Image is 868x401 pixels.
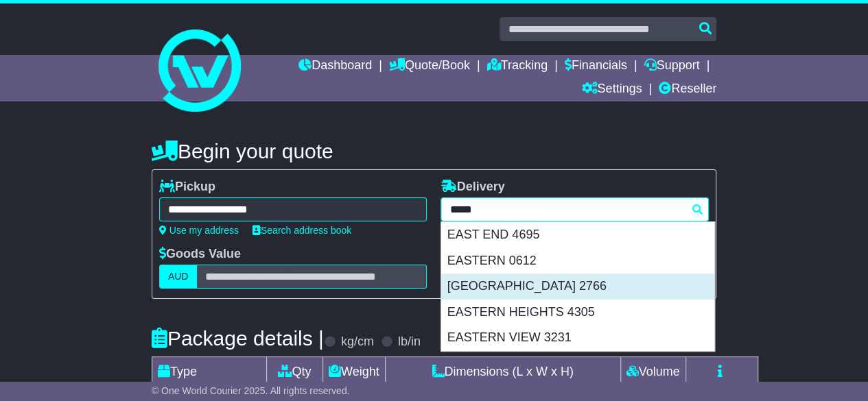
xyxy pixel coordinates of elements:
td: Dimensions (L x W x H) [385,357,620,387]
label: AUD [159,265,198,289]
a: Dashboard [298,55,372,78]
label: Pickup [159,180,215,195]
a: Settings [581,78,642,101]
label: Delivery [441,180,504,195]
div: EASTERN 0612 [441,248,714,274]
label: kg/cm [341,335,374,350]
h4: Package details | [152,327,324,350]
td: Weight [322,357,385,387]
div: [GEOGRAPHIC_DATA] 2766 [441,274,714,300]
span: © One World Courier 2025. All rights reserved. [152,385,350,396]
label: Goods Value [159,247,241,262]
typeahead: Please provide city [441,197,709,221]
a: Quote/Book [389,55,470,78]
a: Reseller [659,78,716,101]
td: Volume [620,357,685,387]
td: Qty [266,357,322,387]
a: Use my address [159,225,239,236]
label: lb/in [398,335,421,350]
a: Tracking [487,55,548,78]
a: Financials [565,55,627,78]
div: EASTERN HEIGHTS 4305 [441,300,714,326]
div: EASTERN VIEW 3231 [441,325,714,351]
div: EAST END 4695 [441,222,714,248]
a: Support [644,55,699,78]
h4: Begin your quote [152,140,716,162]
a: Search address book [253,225,351,236]
td: Type [152,357,266,387]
